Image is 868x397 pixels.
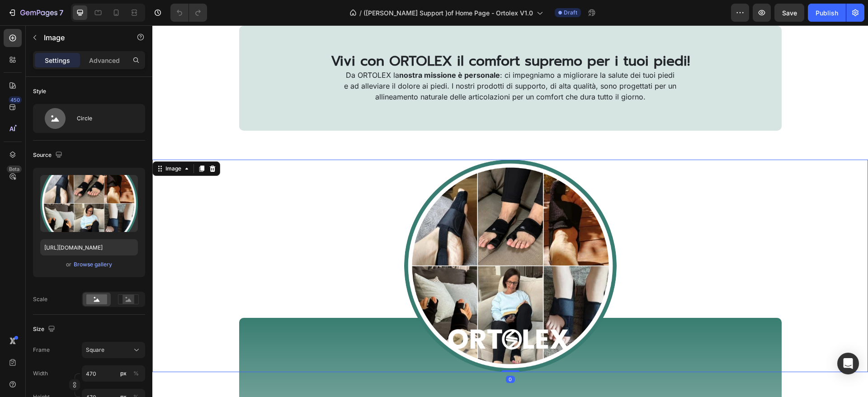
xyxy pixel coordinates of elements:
[59,7,63,18] p: 7
[170,4,207,22] div: Undo/Redo
[152,25,868,397] iframe: Design area
[252,134,464,347] img: gempages_581627102344774504-88e5aad6-a2ca-4295-97fa-4703021e2705.webp
[192,44,524,77] p: Da ORTOLEX la : ci impegniamo a migliorare la salute dei tuoi piedi e ad alleviare il dolore ai p...
[837,353,859,374] div: Open Intercom Messenger
[11,139,31,147] div: Image
[9,96,22,104] div: 450
[774,4,804,22] button: Save
[33,295,47,303] div: Scale
[816,8,838,18] div: Publish
[40,175,138,232] img: preview-image
[86,346,104,354] span: Square
[133,369,139,378] div: %
[33,346,50,354] label: Frame
[564,9,577,17] span: Draft
[74,260,112,269] div: Browse gallery
[247,45,348,54] strong: nostra missione è personale
[82,365,145,382] input: px%
[89,56,120,65] p: Advanced
[359,8,362,18] span: /
[73,260,113,269] button: Browse gallery
[120,369,127,378] div: px
[131,368,142,379] button: px
[44,32,121,43] p: Image
[354,350,363,358] div: 0
[66,259,71,270] span: or
[40,239,138,255] input: https://example.com/image.jpg
[4,4,67,22] button: 7
[7,165,22,173] div: Beta
[33,87,46,95] div: Style
[33,323,57,336] div: Size
[82,342,145,358] button: Square
[77,108,132,129] div: Circle
[33,149,64,161] div: Source
[363,8,533,18] span: ([PERSON_NAME] Support )of Home Page - Ortolex V1.0
[33,369,48,378] label: Width
[118,368,129,379] button: %
[808,4,846,22] button: Publish
[45,56,70,65] p: Settings
[782,9,797,17] span: Save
